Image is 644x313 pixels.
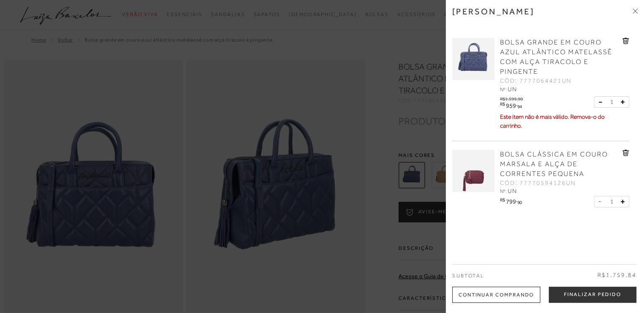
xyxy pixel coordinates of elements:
i: R$ [500,102,505,106]
span: UN [508,86,517,92]
span: Nº: [500,188,507,194]
a: BOLSA CLÁSSICA EM COURO MARSALA E ALÇA DE CORRENTES PEQUENA [500,150,620,179]
i: , [516,102,522,106]
span: CÓD: 7777064421UN [500,77,572,85]
div: R$1.599,90 [500,94,523,101]
div: Continuar Comprando [452,287,540,303]
span: R$1.759,84 [597,271,636,279]
span: 94 [517,104,522,109]
span: Subtotal [452,273,484,279]
span: 1 [610,98,613,106]
span: UN [508,187,517,194]
span: CÓD: 77770594126UN [500,179,576,187]
img: BOLSA CLÁSSICA EM COURO MARSALA E ALÇA DE CORRENTES PEQUENA [452,150,495,192]
i: R$ [500,198,505,202]
span: BOLSA CLÁSSICA EM COURO MARSALA E ALÇA DE CORRENTES PEQUENA [500,151,608,178]
span: Este item não é mais válido. Remova-o do carrinho. [500,113,605,129]
span: Nº: [500,87,507,92]
span: 959 [506,102,516,109]
span: 799 [506,198,516,205]
span: 1 [610,197,613,206]
h3: [PERSON_NAME] [452,6,534,17]
button: Finalizar Pedido [549,287,636,303]
a: BOLSA GRANDE EM COURO AZUL ATLÂNTICO MATELASSÊ COM ALÇA TIRACOLO E PINGENTE [500,38,620,77]
img: BOLSA GRANDE EM COURO AZUL ATLÂNTICO MATELASSÊ COM ALÇA TIRACOLO E PINGENTE [452,38,495,80]
i: , [516,198,522,202]
span: 90 [517,200,522,205]
span: BOLSA GRANDE EM COURO AZUL ATLÂNTICO MATELASSÊ COM ALÇA TIRACOLO E PINGENTE [500,39,612,75]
